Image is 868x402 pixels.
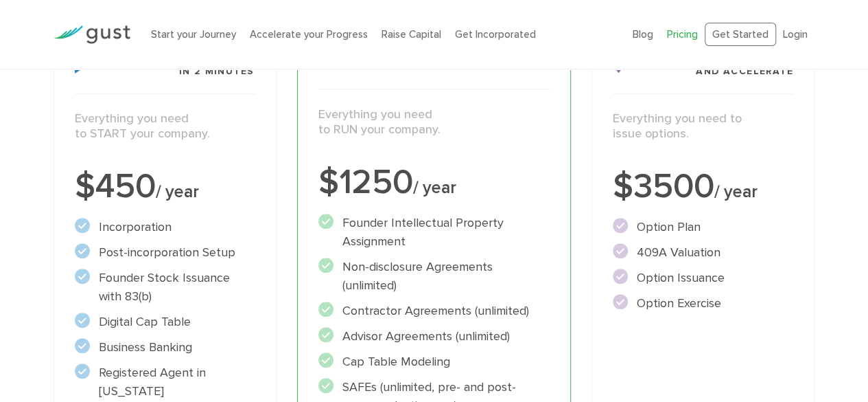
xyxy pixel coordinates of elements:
div: $3500 [613,170,793,204]
li: Incorporation [75,218,255,236]
li: Registered Agent in [US_STATE] [75,364,255,401]
li: Founder Intellectual Property Assignment [318,214,550,251]
div: $450 [75,170,255,204]
span: / year [714,181,758,202]
li: Contractor Agreements (unlimited) [318,302,550,320]
li: Business Banking [75,338,255,357]
a: Get Incorporated [455,28,536,41]
li: Non-disclosure Agreements (unlimited) [318,258,550,295]
li: Digital Cap Table [75,313,255,331]
a: Get Started [705,23,776,47]
a: Pricing [667,28,698,41]
li: Option Exercise [613,294,793,313]
li: Option Plan [613,218,793,236]
li: Option Issuance [613,269,793,287]
a: Accelerate your Progress [250,28,368,41]
li: Advisor Agreements (unlimited) [318,327,550,346]
span: Accelerate [318,58,411,71]
a: Start your Journey [151,28,236,41]
li: Founder Stock Issuance with 83(b) [75,269,255,306]
p: Everything you need to START your company. [75,111,255,142]
span: Incorporate in 2 Minutes [178,57,255,76]
a: Blog [633,28,653,41]
p: Everything you need to issue options. [613,111,793,142]
li: Cap Table Modeling [318,353,550,371]
img: Gust Logo [54,25,130,44]
span: / year [413,177,456,198]
a: Raise Capital [382,28,441,41]
span: Includes START and ACCELERATE [696,57,793,76]
p: Everything you need to RUN your company. [318,107,550,138]
li: Post-incorporation Setup [75,243,255,262]
a: Login [783,28,808,41]
div: $1250 [318,166,550,200]
span: / year [156,181,199,202]
li: 409A Valuation [613,243,793,262]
